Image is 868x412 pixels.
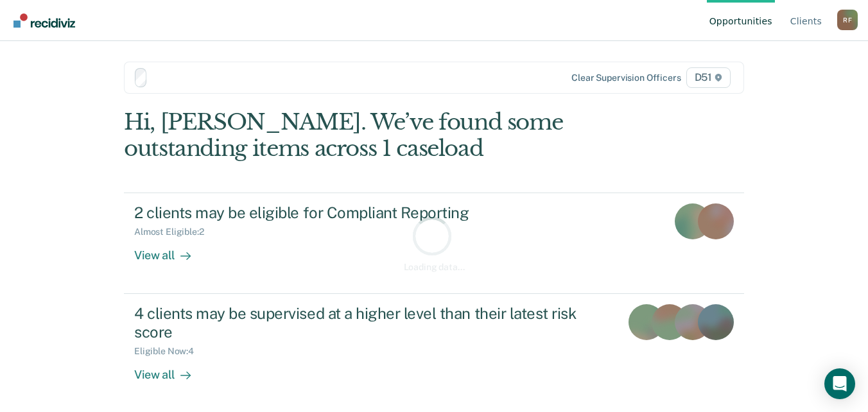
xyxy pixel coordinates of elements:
div: Open Intercom Messenger [824,368,855,399]
div: Clear supervision officers [571,73,681,83]
div: R F [837,10,858,30]
span: D51 [686,67,731,88]
div: Loading data... [404,262,465,273]
img: Recidiviz [13,13,75,28]
button: Profile dropdown button [837,10,858,30]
